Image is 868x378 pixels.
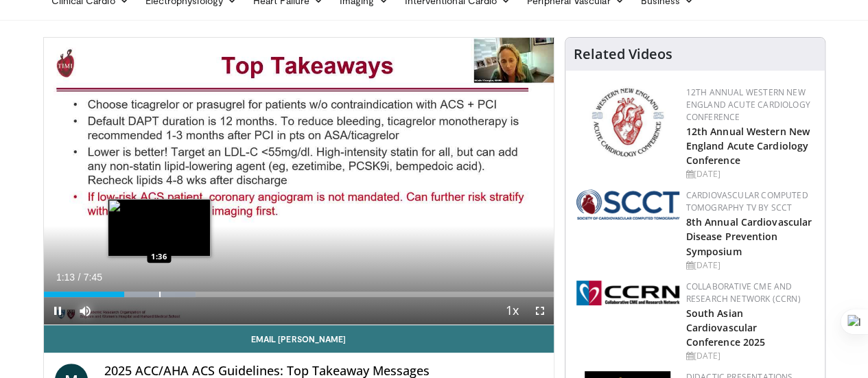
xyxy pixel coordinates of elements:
span: 7:45 [84,272,102,283]
div: [DATE] [686,168,814,180]
img: a04ee3ba-8487-4636-b0fb-5e8d268f3737.png.150x105_q85_autocrop_double_scale_upscale_version-0.2.png [576,281,679,305]
a: 12th Annual Western New England Acute Cardiology Conference [686,125,810,167]
a: 8th Annual Cardiovascular Disease Prevention Symposium [686,215,812,257]
img: image.jpeg [108,199,211,257]
div: [DATE] [686,350,814,362]
a: Collaborative CME and Research Network (CCRN) [686,281,801,305]
img: 51a70120-4f25-49cc-93a4-67582377e75f.png.150x105_q85_autocrop_double_scale_upscale_version-0.2.png [576,189,679,220]
img: 0954f259-7907-4053-a817-32a96463ecc8.png.150x105_q85_autocrop_double_scale_upscale_version-0.2.png [589,86,666,158]
a: Cardiovascular Computed Tomography TV by SCCT [686,189,808,213]
button: Fullscreen [526,297,554,324]
a: Email [PERSON_NAME] [44,325,554,353]
span: 1:13 [56,272,75,283]
h4: Related Videos [574,46,672,62]
button: Playback Rate [499,297,526,324]
a: South Asian Cardiovascular Conference 2025 [686,307,766,349]
span: / [78,272,81,283]
button: Pause [44,297,71,324]
button: Mute [71,297,99,324]
div: Progress Bar [44,292,554,297]
div: [DATE] [686,259,814,272]
a: 12th Annual Western New England Acute Cardiology Conference [686,86,810,123]
video-js: Video Player [44,38,554,325]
